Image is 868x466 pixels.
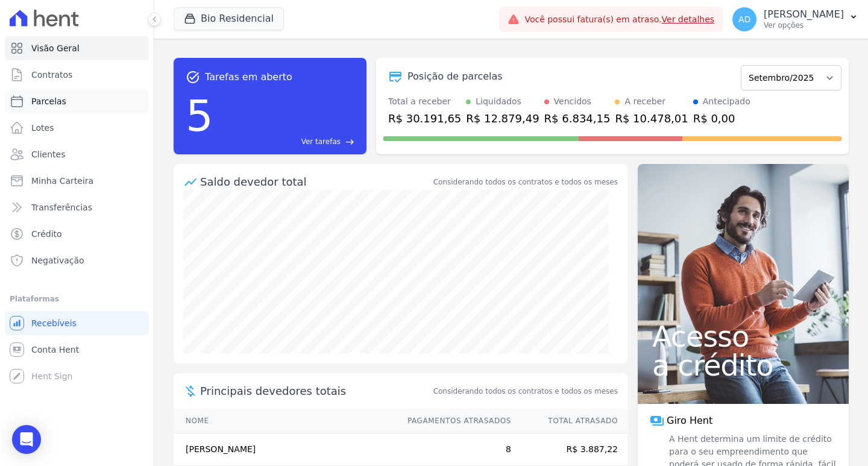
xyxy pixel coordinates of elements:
span: Lotes [31,122,54,134]
a: Negativação [5,248,149,272]
span: AD [738,15,750,24]
a: Conta Hent [5,338,149,362]
a: Transferências [5,195,149,219]
button: AD [PERSON_NAME] Ver opções [723,2,868,36]
div: 5 [186,84,213,147]
a: Crédito [5,222,149,246]
span: a crédito [652,351,834,380]
p: [PERSON_NAME] [764,8,844,20]
span: Negativação [31,254,84,266]
span: Acesso [652,322,834,351]
a: Contratos [5,63,149,87]
div: Saldo devedor total [200,174,431,190]
div: R$ 6.834,15 [544,110,611,127]
span: task_alt [186,70,200,84]
span: east [345,137,354,146]
a: Ver detalhes [662,14,715,24]
div: Plataformas [10,292,144,306]
div: A receber [624,95,665,108]
td: R$ 3.887,22 [512,433,627,466]
td: 8 [396,433,512,466]
span: Conta Hent [31,344,79,356]
div: Considerando todos os contratos e todos os meses [433,177,618,187]
p: Ver opções [764,20,844,30]
span: Minha Carteira [31,175,93,187]
span: Tarefas em aberto [205,70,292,84]
span: Considerando todos os contratos e todos os meses [433,386,618,397]
a: Lotes [5,116,149,140]
a: Ver tarefas east [218,136,354,147]
div: Antecipado [703,95,750,108]
a: Recebíveis [5,311,149,335]
th: Total Atrasado [512,409,627,433]
a: Clientes [5,142,149,166]
span: Giro Hent [667,414,712,428]
div: Vencidos [554,95,591,108]
span: Principais devedores totais [200,383,431,399]
div: R$ 12.879,49 [466,110,539,127]
span: Contratos [31,69,72,81]
td: [PERSON_NAME] [174,433,396,466]
a: Parcelas [5,89,149,113]
span: Parcelas [31,95,66,107]
a: Visão Geral [5,36,149,60]
button: Bio Residencial [174,7,284,30]
div: R$ 10.478,01 [615,110,688,127]
div: R$ 0,00 [693,110,750,127]
span: Clientes [31,148,65,160]
div: Posição de parcelas [407,69,503,84]
div: Open Intercom Messenger [12,425,41,454]
span: Recebíveis [31,317,77,329]
th: Nome [174,409,396,433]
span: Crédito [31,228,62,240]
span: Ver tarefas [301,136,341,147]
div: Total a receber [388,95,461,108]
span: Transferências [31,201,92,213]
span: Você possui fatura(s) em atraso. [524,13,714,26]
div: R$ 30.191,65 [388,110,461,127]
th: Pagamentos Atrasados [396,409,512,433]
div: Liquidados [476,95,521,108]
span: Visão Geral [31,42,80,54]
a: Minha Carteira [5,169,149,193]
